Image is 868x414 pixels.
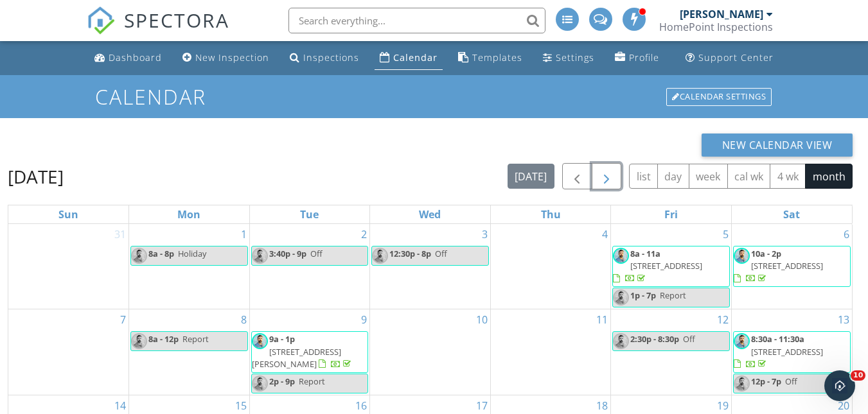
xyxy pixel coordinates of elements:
[8,224,129,309] td: Go to August 31, 2025
[175,205,203,223] a: Monday
[474,309,490,330] a: Go to September 10, 2025
[87,6,115,35] img: The Best Home Inspection Software - Spectora
[538,205,563,223] a: Thursday
[835,309,852,330] a: Go to September 13, 2025
[734,333,823,369] a: 8:30a - 11:30a [STREET_ADDRESS]
[129,309,250,395] td: Go to September 8, 2025
[252,346,341,370] span: [STREET_ADDRESS][PERSON_NAME]
[112,224,128,245] a: Go to August 31, 2025
[665,87,773,107] a: Calendar Settings
[680,46,779,70] a: Support Center
[252,375,268,392] img: tom_2.jpg
[490,224,611,309] td: Go to September 4, 2025
[731,309,852,395] td: Go to September 13, 2025
[269,333,295,345] span: 9a - 1p
[297,205,321,223] a: Tuesday
[824,370,855,401] iframe: Intercom live chat
[666,88,772,106] div: Calendar Settings
[359,309,369,330] a: Go to September 9, 2025
[389,248,431,259] span: 12:30p - 8p
[303,51,359,64] div: Inspections
[613,289,629,306] img: tom_2.jpg
[785,375,797,387] span: Off
[751,248,781,259] span: 10a - 2p
[375,46,443,70] a: Calendar
[659,21,773,33] div: HomePoint Inspections
[613,333,629,349] img: tom_2.jpg
[733,331,851,373] a: 8:30a - 11:30a [STREET_ADDRESS]
[416,205,443,223] a: Wednesday
[629,51,659,64] div: Profile
[177,46,274,70] a: New Inspection
[238,309,249,330] a: Go to September 8, 2025
[731,224,852,309] td: Go to September 6, 2025
[720,224,731,245] a: Go to September 5, 2025
[781,205,802,223] a: Saturday
[610,46,664,70] a: Profile
[727,164,771,189] button: cal wk
[372,248,388,264] img: tom_2.jpg
[612,246,730,288] a: 8a - 11a [STREET_ADDRESS]
[611,309,732,395] td: Go to September 12, 2025
[252,333,353,369] a: 9a - 1p [STREET_ADDRESS][PERSON_NAME]
[613,248,629,264] img: tom_2.jpg
[734,248,750,264] img: tom_2.jpg
[734,248,823,284] a: 10a - 2p [STREET_ADDRESS]
[8,164,64,189] h2: [DATE]
[249,224,370,309] td: Go to September 2, 2025
[370,309,491,395] td: Go to September 10, 2025
[751,333,804,345] span: 8:30a - 11:30a
[195,51,269,64] div: New Inspection
[698,51,774,64] div: Support Center
[660,289,686,301] span: Report
[702,134,853,157] button: New Calendar View
[182,333,209,345] span: Report
[613,248,702,284] a: 8a - 11a [STREET_ADDRESS]
[129,224,250,309] td: Go to September 1, 2025
[734,333,750,349] img: tom_2.jpg
[252,333,268,349] img: tom_2.jpg
[124,6,229,33] span: SPECTORA
[56,205,81,223] a: Sunday
[851,370,865,381] span: 10
[393,51,438,64] div: Calendar
[657,164,689,189] button: day
[472,51,522,64] div: Templates
[89,46,167,70] a: Dashboard
[87,17,229,44] a: SPECTORA
[131,248,147,264] img: tom_2.jpg
[178,248,206,259] span: Holiday
[683,333,695,345] span: Off
[453,46,527,70] a: Templates
[288,8,545,33] input: Search everything...
[310,248,323,259] span: Off
[629,164,658,189] button: list
[594,309,610,330] a: Go to September 11, 2025
[751,346,823,358] span: [STREET_ADDRESS]
[630,333,679,345] span: 2:30p - 8:30p
[285,46,364,70] a: Inspections
[592,163,622,189] button: Next month
[269,248,306,259] span: 3:40p - 9p
[8,309,129,395] td: Go to September 7, 2025
[148,333,179,345] span: 8a - 12p
[359,224,369,245] a: Go to September 2, 2025
[118,309,128,330] a: Go to September 7, 2025
[599,224,610,245] a: Go to September 4, 2025
[251,331,369,373] a: 9a - 1p [STREET_ADDRESS][PERSON_NAME]
[556,51,594,64] div: Settings
[611,224,732,309] td: Go to September 5, 2025
[252,248,268,264] img: tom_2.jpg
[538,46,599,70] a: Settings
[131,333,147,349] img: tom_2.jpg
[734,375,750,392] img: tom_2.jpg
[680,8,763,21] div: [PERSON_NAME]
[714,309,731,330] a: Go to September 12, 2025
[630,289,656,301] span: 1p - 7p
[435,248,447,259] span: Off
[508,164,554,189] button: [DATE]
[490,309,611,395] td: Go to September 11, 2025
[841,224,852,245] a: Go to September 6, 2025
[751,375,781,387] span: 12p - 7p
[630,248,660,259] span: 8a - 11a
